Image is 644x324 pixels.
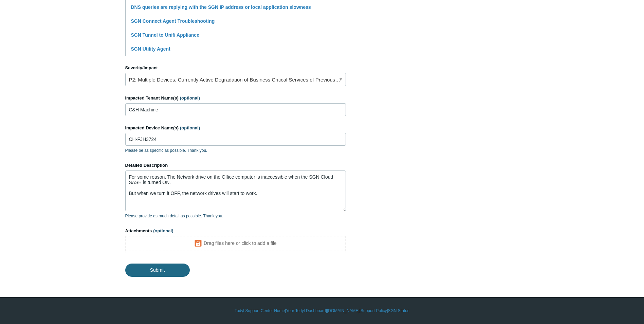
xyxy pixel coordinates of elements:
a: SGN Status [388,308,409,314]
a: Your Todyl Dashboard [286,308,326,314]
span: (optional) [180,125,200,130]
label: Impacted Tenant Name(s) [125,95,346,102]
a: [DOMAIN_NAME] [327,308,360,314]
a: SGN Tunnel to Unifi Appliance [131,32,199,38]
a: P2: Multiple Devices, Currently Active Degradation of Business Critical Services of Previously Wo... [125,73,346,86]
label: Severity/Impact [125,65,346,71]
p: Please be as specific as possible. Thank you. [125,147,346,154]
p: Please provide as much detail as possible. Thank you. [125,213,346,219]
div: | | | | [125,308,519,314]
a: Todyl Support Center Home [235,308,285,314]
span: (optional) [153,228,173,233]
label: Impacted Device Name(s) [125,125,346,131]
input: Submit [125,264,190,276]
label: Attachments [125,228,346,234]
a: SGN Connect Agent Troubleshooting [131,18,215,24]
a: Support Policy [361,308,387,314]
span: (optional) [180,95,200,101]
a: DNS queries are replying with the SGN IP address or local application slowness [131,4,311,10]
label: Detailed Description [125,162,346,169]
a: SGN Utility Agent [131,46,170,52]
